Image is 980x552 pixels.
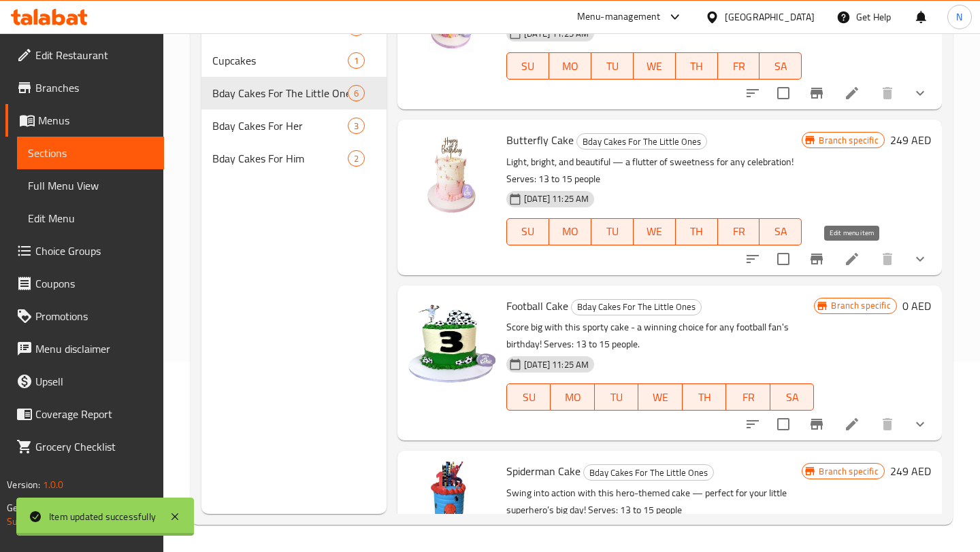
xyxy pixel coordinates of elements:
button: MO [551,383,595,411]
div: Bday Cakes For Her3 [201,109,387,142]
span: Spiderman Cake [506,461,581,481]
button: sort-choices [736,408,769,441]
a: Menus [5,104,163,137]
span: Choice Groups [35,243,152,259]
button: delete [871,243,904,275]
a: Edit Menu [17,202,163,235]
button: show more [904,77,936,109]
span: SA [776,387,809,407]
span: Bday Cakes For The Little Ones [577,134,706,150]
span: Branch specific [826,299,896,312]
button: TU [595,383,639,411]
button: Branch-specific-item [800,77,833,109]
span: FR [732,387,765,407]
span: Menus [38,112,152,128]
a: Menu disclaimer [5,332,163,365]
span: Version: [7,476,40,494]
span: Cupcakes [212,52,348,69]
span: Upsell [35,373,152,390]
img: Football Cake [408,296,495,383]
span: FR [723,222,755,241]
button: TU [591,52,634,80]
button: SA [759,52,802,80]
div: Bday Cakes For The Little Ones6 [201,77,387,109]
img: Butterfly Cake [408,131,495,218]
span: Branch specific [813,134,883,147]
div: Bday Cakes For The Little Ones [571,299,702,315]
a: Coupons [5,267,163,300]
span: Edit Restaurant [35,47,152,63]
span: SA [765,222,796,241]
a: Support.OpsPlatform [7,513,93,530]
a: Choice Groups [5,235,163,267]
span: Select to update [769,245,798,273]
span: Grocery Checklist [35,438,152,455]
div: Bday Cakes For The Little Ones [576,133,707,150]
a: Grocery Checklist [5,430,163,463]
a: Edit menu item [844,85,860,101]
p: Score big with this sporty cake - a winning choice for any football fan's birthday! Serves: 13 to... [506,319,814,353]
a: Edit Restaurant [5,39,163,71]
div: items [348,150,365,167]
button: TU [591,218,634,245]
a: Full Menu View [17,169,163,202]
h6: 0 AED [902,296,931,315]
span: 1 [348,54,364,67]
button: show more [904,243,936,275]
button: WE [634,218,676,245]
span: Promotions [35,308,152,324]
svg: Show Choices [912,251,928,267]
span: TU [597,56,628,76]
button: delete [871,77,904,109]
span: TH [688,387,721,407]
span: TH [681,56,713,76]
span: Coupons [35,275,152,292]
a: Edit menu item [844,416,860,432]
div: Bday Cakes For Him2 [201,142,387,175]
a: Coverage Report [5,398,163,430]
p: Swing into action with this hero-themed cake — perfect for your little superhero’s big day! Serve... [506,485,802,519]
div: Cupcakes1 [201,44,387,77]
span: MO [556,387,589,407]
div: items [348,52,365,69]
button: TH [676,218,718,245]
h6: 249 AED [890,131,931,150]
button: SA [759,218,802,245]
span: TU [600,387,634,407]
button: SU [506,218,549,245]
span: N [956,10,962,24]
span: TH [681,222,713,241]
div: items [348,85,365,101]
span: 1.0.0 [43,476,64,494]
button: SU [506,52,549,80]
button: sort-choices [736,243,769,275]
span: 6 [348,87,364,100]
button: MO [549,218,591,245]
a: Promotions [5,300,163,332]
span: MO [555,56,586,76]
p: Light, bright, and beautiful — a flutter of sweetness for any celebration! Serves: 13 to 15 people [506,154,802,188]
span: Football Cake [506,296,568,316]
span: Bday Cakes For The Little Ones [212,85,348,101]
button: sort-choices [736,77,769,109]
button: show more [904,408,936,441]
span: WE [644,387,677,407]
span: WE [639,56,670,76]
button: WE [634,52,676,80]
span: FR [723,56,755,76]
button: FR [718,52,760,80]
span: Bday Cakes For The Little Ones [572,299,701,315]
span: Bday Cakes For Him [212,150,348,167]
h6: 249 AED [890,462,931,481]
span: Select to update [769,79,798,107]
button: SU [506,383,551,411]
span: Menu disclaimer [35,341,152,357]
div: Bday Cakes For The Little Ones [583,464,714,481]
img: Spiderman Cake [408,462,495,549]
svg: Show Choices [912,416,928,432]
a: Branches [5,71,163,104]
nav: Menu sections [201,6,387,180]
span: Sections [28,145,152,161]
span: 2 [348,152,364,165]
